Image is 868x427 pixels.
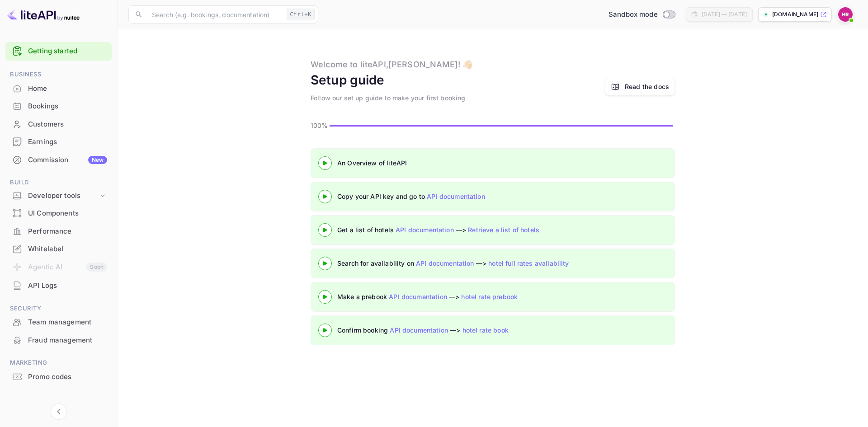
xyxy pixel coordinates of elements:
[7,7,80,22] img: LiteAPI logo
[5,368,112,386] div: Promo codes
[28,317,107,328] div: Team management
[337,258,654,268] div: Search for availability on —>
[146,5,283,23] input: Search (e.g. bookings, documentation)
[51,404,67,420] button: Collapse navigation
[28,46,107,56] a: Getting started
[28,244,107,254] div: Whitelabel
[5,240,112,258] div: Whitelabel
[5,223,112,240] div: Performance
[427,192,485,200] a: API documentation
[605,9,679,20] div: Switch to Production mode
[5,332,112,348] a: Fraud management
[5,151,112,169] div: CommissionNew
[5,277,112,295] div: API Logs
[5,80,112,97] a: Home
[28,119,107,130] div: Customers
[838,7,853,22] img: Hugo Ruano
[28,281,107,291] div: API Logs
[5,80,112,98] div: Home
[28,155,107,165] div: Commission
[337,225,563,235] div: Get a list of hotels —>
[337,292,563,301] div: Make a prebook —>
[28,84,107,94] div: Home
[337,325,563,335] div: Confirm booking —>
[5,314,112,330] a: Team management
[488,259,569,267] a: hotel full rates availability
[5,188,112,204] div: Developer tools
[5,133,112,151] div: Earnings
[5,314,112,331] div: Team management
[311,70,385,89] div: Setup guide
[5,205,112,222] div: UI Components
[5,98,112,114] a: Bookings
[609,9,658,20] span: Sandbox mode
[389,293,447,300] a: API documentation
[5,151,112,168] a: CommissionNew
[28,137,107,147] div: Earnings
[5,332,112,349] div: Fraud management
[772,10,818,19] p: [DOMAIN_NAME]
[5,133,112,150] a: Earnings
[702,10,747,19] div: [DATE] — [DATE]
[5,205,112,221] a: UI Components
[5,223,112,239] a: Performance
[311,121,327,130] p: 100%
[88,156,107,164] div: New
[28,335,107,346] div: Fraud management
[625,82,669,91] a: Read the docs
[28,208,107,219] div: UI Components
[468,226,539,234] a: Retrieve a list of hotels
[5,304,112,314] span: Security
[28,101,107,112] div: Bookings
[416,259,474,267] a: API documentation
[311,58,472,70] div: Welcome to liteAPI, [PERSON_NAME] ! 👋🏻
[5,116,112,132] a: Customers
[5,368,112,385] a: Promo codes
[337,158,563,168] div: An Overview of liteAPI
[5,240,112,257] a: Whitelabel
[287,9,315,20] div: Ctrl+K
[5,178,112,188] span: Build
[28,372,107,382] div: Promo codes
[396,226,454,234] a: API documentation
[5,42,112,61] div: Getting started
[605,78,675,95] a: Read the docs
[462,326,509,334] a: hotel rate book
[5,358,112,368] span: Marketing
[5,70,112,80] span: Business
[5,116,112,133] div: Customers
[390,326,448,334] a: API documentation
[461,293,518,300] a: hotel rate prebook
[28,226,107,237] div: Performance
[5,98,112,115] div: Bookings
[5,277,112,294] a: API Logs
[311,93,466,103] div: Follow our set up guide to make your first booking
[337,192,563,201] div: Copy your API key and go to
[28,191,98,201] div: Developer tools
